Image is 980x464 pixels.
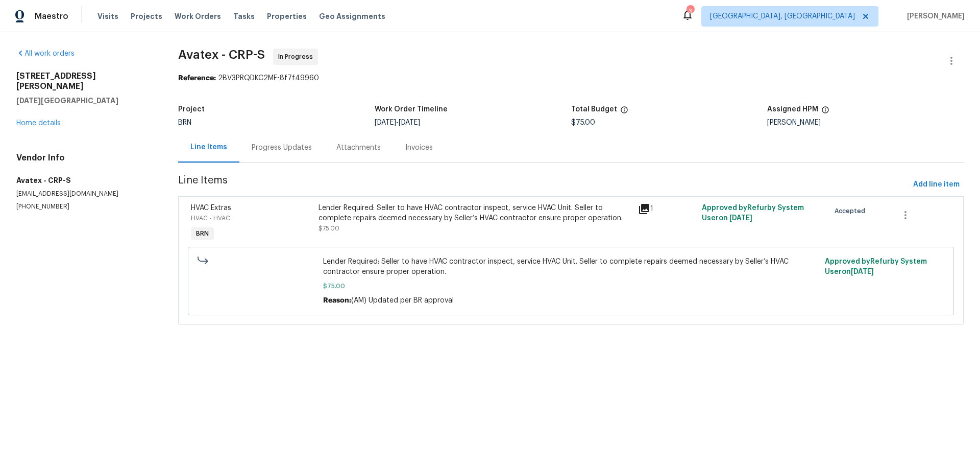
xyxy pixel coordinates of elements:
[16,71,154,91] h2: [STREET_ADDRESS][PERSON_NAME]
[375,119,420,126] span: -
[97,11,118,21] span: Visits
[835,206,869,216] span: Accepted
[638,203,696,215] div: 1
[687,6,694,16] div: 3
[336,143,381,153] div: Attachments
[175,11,221,21] span: Work Orders
[178,175,909,194] span: Line Items
[267,11,307,21] span: Properties
[571,106,617,113] h5: Total Budget
[278,52,317,62] span: In Progress
[323,257,819,277] span: Lender Required: Seller to have HVAC contractor inspect, service HVAC Unit. Seller to complete re...
[35,11,68,21] span: Maestro
[178,119,191,126] span: BRN
[323,281,819,291] span: $75.00
[178,75,216,82] b: Reference:
[191,215,230,221] span: HVAC - HVAC
[821,106,829,119] span: The hpm assigned to this work order.
[318,203,631,223] div: Lender Required: Seller to have HVAC contractor inspect, service HVAC Unit. Seller to complete re...
[190,142,227,152] div: Line Items
[178,73,964,83] div: 2BV3PRQDKC2MF-8f7f49960
[319,11,385,21] span: Geo Assignments
[571,119,595,126] span: $75.00
[131,11,162,21] span: Projects
[16,153,154,163] h4: Vendor Info
[252,143,312,153] div: Progress Updates
[178,49,265,61] span: Avatex - CRP-S
[16,202,154,211] p: [PHONE_NUMBER]
[399,119,420,126] span: [DATE]
[16,190,154,198] p: [EMAIL_ADDRESS][DOMAIN_NAME]
[318,225,339,231] span: $75.00
[825,258,927,275] span: Approved by Refurby System User on
[702,204,804,222] span: Approved by Refurby System User on
[375,106,448,113] h5: Work Order Timeline
[851,268,874,275] span: [DATE]
[405,143,433,153] div: Invoices
[375,119,396,126] span: [DATE]
[351,297,454,304] span: (AM) Updated per BR approval
[233,13,255,20] span: Tasks
[178,106,205,113] h5: Project
[191,204,231,212] span: HVAC Extras
[710,11,855,21] span: [GEOGRAPHIC_DATA], [GEOGRAPHIC_DATA]
[767,106,818,113] h5: Assigned HPM
[913,178,960,191] span: Add line item
[903,11,965,21] span: [PERSON_NAME]
[16,175,154,185] h5: Avatex - CRP-S
[620,106,628,119] span: The total cost of line items that have been proposed by Opendoor. This sum includes line items th...
[192,228,213,239] span: BRN
[16,96,154,106] h5: [DATE][GEOGRAPHIC_DATA]
[729,215,752,222] span: [DATE]
[16,120,61,127] a: Home details
[909,175,964,194] button: Add line item
[767,119,964,126] div: [PERSON_NAME]
[323,297,351,304] span: Reason:
[16,50,75,57] a: All work orders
